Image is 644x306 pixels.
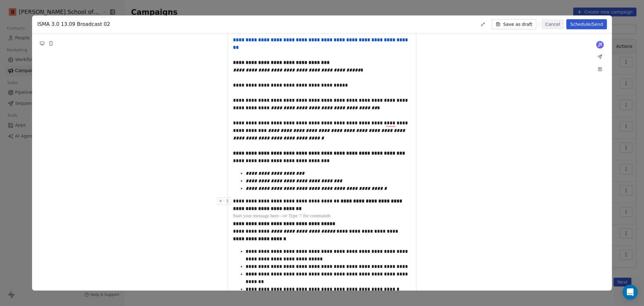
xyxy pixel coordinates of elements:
[492,19,536,29] button: Save as draft
[541,19,564,29] button: Cancel
[37,20,110,28] span: ISMA 3.0 13.09 Broadcast 02
[566,19,607,29] button: Schedule/Send
[623,285,638,300] div: Open Intercom Messenger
